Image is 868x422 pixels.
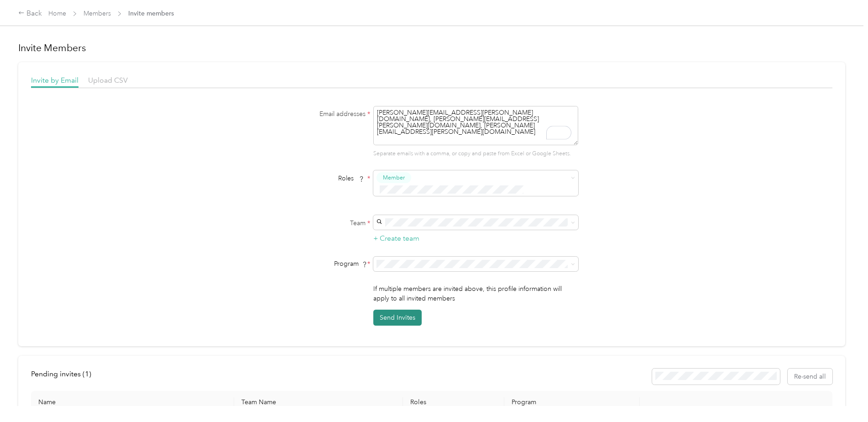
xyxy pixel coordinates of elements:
[256,259,370,269] div: Program
[31,369,98,385] div: left-menu
[48,10,66,17] a: Home
[373,310,422,326] button: Send Invites
[788,369,832,385] button: Re-send all
[373,106,578,145] textarea: To enrich screen reader interactions, please activate Accessibility in Grammarly extension settings
[373,233,419,244] button: + Create team
[504,391,639,414] th: Program
[84,10,111,17] a: Members
[256,109,370,119] label: Email addresses
[31,391,234,414] th: Name
[817,371,868,422] iframe: Everlance-gr Chat Button Frame
[31,369,832,385] div: info-bar
[128,9,174,18] span: Invite members
[31,369,91,378] span: Pending invites
[403,391,504,414] th: Roles
[335,171,367,185] span: Roles
[31,76,78,84] span: Invite by Email
[373,150,578,158] p: Separate emails with a comma, or copy and paste from Excel or Google Sheets.
[373,284,578,303] p: If multiple members are invited above, this profile information will apply to all invited members
[18,8,42,19] div: Back
[256,218,370,228] label: Team
[383,174,405,182] span: Member
[376,172,411,184] button: Member
[234,391,403,414] th: Team Name
[18,42,845,54] h1: Invite Members
[83,369,91,378] span: ( 1 )
[88,76,128,84] span: Upload CSV
[652,369,833,385] div: Resend all invitations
